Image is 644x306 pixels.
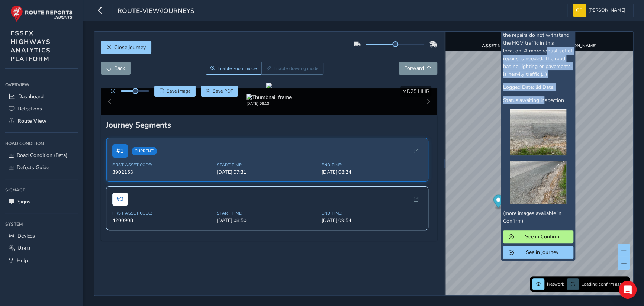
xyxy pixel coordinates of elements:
span: Signs [17,198,30,205]
span: [DATE] 09:54 [322,217,422,224]
a: Devices [5,230,78,242]
button: Forward [399,62,437,75]
a: Users [5,242,78,254]
div: Open Intercom Messenger [619,281,637,299]
span: Save PDF [213,88,233,94]
span: First Asset Code: [112,162,213,168]
a: Dashboard [5,90,78,103]
span: [DATE] 08:24 [322,169,422,175]
span: ESSEX HIGHWAYS ANALYTICS PLATFORM [10,29,51,63]
span: Enable zoom mode [218,65,257,71]
span: lid Date, [535,84,554,91]
span: [DATE] 08:50 [217,217,317,224]
img: diamond-layout [573,4,586,17]
p: Logged Date: [503,83,573,91]
div: Signage [5,184,78,196]
span: Close journey [114,44,146,51]
span: See in journey [516,249,568,256]
button: Back [101,62,131,75]
span: Start Time: [217,210,317,216]
span: 4200908 [112,217,213,224]
a: Signs [5,196,78,208]
span: Current [132,147,157,155]
strong: ASSET NO. 4200791 [482,43,525,49]
img: Thumbnail frame [246,94,292,101]
div: Map marker [493,195,503,210]
img: https://www.essexhighways.org/reports/2025/05/10/Report_49ddd5203cad411bb6c700651cea11b2_Screensh... [510,109,566,155]
a: Route View [5,115,78,127]
a: Road Condition (Beta) [5,149,78,161]
a: Detections [5,103,78,115]
span: Road Condition (Beta) [17,152,67,159]
strong: [PERSON_NAME] [560,43,597,49]
span: [PERSON_NAME] [588,4,625,17]
span: Forward [404,65,424,72]
span: Users [17,245,31,252]
span: Back [114,65,125,72]
button: Zoom [206,62,262,75]
span: 3902153 [112,169,213,175]
div: | | [482,43,597,49]
button: Close journey [101,41,151,54]
button: [PERSON_NAME] [573,4,628,17]
span: Devices [17,232,35,239]
span: Defects Guide [17,164,49,171]
span: First Asset Code: [112,210,213,216]
span: Route View [17,117,46,125]
span: End Time: [322,210,422,216]
span: Save image [167,88,191,94]
span: awaiting inspection [519,97,564,104]
span: Loading confirm assets [582,281,628,287]
button: See in journey [503,246,573,259]
span: route-view/journeys [117,6,194,17]
span: End Time: [322,162,422,168]
a: Defects Guide [5,161,78,174]
span: [DATE] 07:31 [217,169,317,175]
span: Network [547,281,564,287]
span: Customer Selection=A cluster of potholes,This area has been repaired numerous times and the repai... [503,0,572,78]
span: Detections [17,105,42,112]
span: # 2 [112,193,128,206]
p: Status: [503,96,573,104]
div: [DATE] 08:13 [246,101,292,106]
span: MD25 HHR [402,88,429,95]
span: See in Confirm [516,233,568,240]
span: # 1 [112,144,128,158]
a: Help [5,254,78,267]
span: Dashboard [18,93,44,100]
div: Road Condition [5,138,78,149]
p: (more images available in Confirm) [503,209,573,225]
button: See in Confirm [503,230,573,243]
div: Journey Segments [106,120,432,130]
div: System [5,219,78,230]
div: Overview [5,79,78,90]
button: PDF [201,86,238,97]
span: Help [17,257,28,264]
img: https://www.essexhighways.org/reports/2025/05/10/Report_a26f4a59099c4eb18150aeb1579bec12_Screensh... [510,161,566,204]
span: Start Time: [217,162,317,168]
button: Save [154,86,196,97]
img: rr logo [10,5,73,22]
